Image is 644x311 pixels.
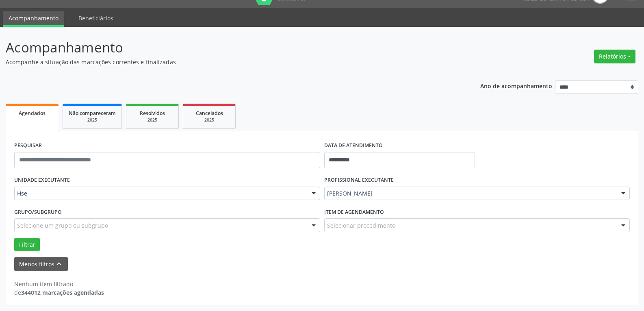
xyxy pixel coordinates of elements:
p: Ano de acompanhamento [480,80,552,91]
button: Relatórios [594,50,635,63]
i: keyboard_arrow_up [54,259,63,268]
span: Não compareceram [69,110,116,117]
div: de [14,288,104,297]
button: Filtrar [14,238,40,252]
div: 2025 [132,117,173,123]
span: Cancelados [196,110,223,117]
span: Selecione um grupo ou subgrupo [17,221,108,230]
strong: 344012 marcações agendadas [21,289,104,296]
span: [PERSON_NAME] [327,189,614,198]
label: Grupo/Subgrupo [14,206,62,218]
div: 2025 [69,117,116,123]
label: Item de agendamento [324,206,384,218]
div: Nenhum item filtrado [14,280,104,288]
label: DATA DE ATENDIMENTO [324,139,383,152]
div: 2025 [189,117,230,123]
span: Hse [17,189,304,198]
a: Acompanhamento [3,11,64,27]
label: PESQUISAR [14,139,42,152]
label: PROFISSIONAL EXECUTANTE [324,174,394,187]
p: Acompanhamento [6,37,449,58]
span: Selecionar procedimento [327,221,395,230]
span: Agendados [19,110,46,117]
a: Beneficiários [73,11,119,25]
label: UNIDADE EXECUTANTE [14,174,70,187]
button: Menos filtroskeyboard_arrow_up [14,257,68,271]
p: Acompanhe a situação das marcações correntes e finalizadas [6,58,449,66]
span: Resolvidos [140,110,165,117]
